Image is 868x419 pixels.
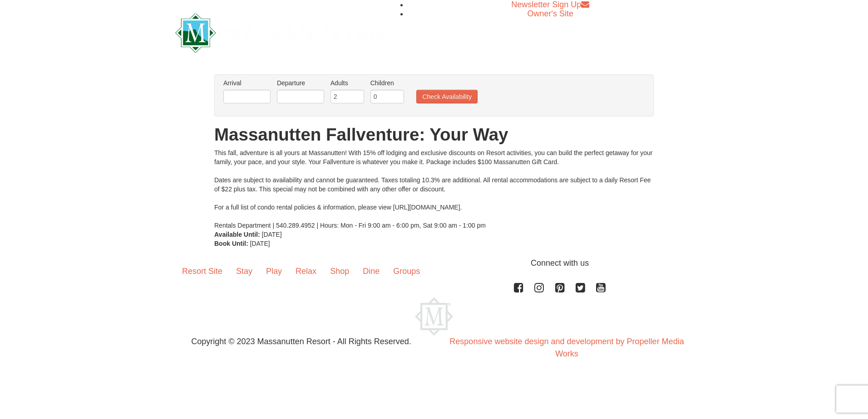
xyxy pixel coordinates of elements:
h1: Massanutten Fallventure: Your Way [214,126,654,144]
strong: Available Until: [214,231,260,238]
a: Responsive website design and development by Propeller Media Works [449,337,684,358]
a: Relax [289,257,323,285]
a: Massanutten Resort [175,21,383,42]
div: This fall, adventure is all yours at Massanutten! With 15% off lodging and exclusive discounts on... [214,148,654,230]
label: Departure [277,78,324,88]
img: Massanutten Resort Logo [415,297,453,336]
p: Connect with us [175,257,693,269]
label: Adults [330,78,364,88]
a: Resort Site [175,257,229,285]
label: Children [370,78,404,88]
a: Play [259,257,289,285]
a: Dine [356,257,386,285]
a: Groups [386,257,427,285]
a: Shop [323,257,356,285]
strong: Book Until: [214,240,248,247]
p: Copyright © 2023 Massanutten Resort - All Rights Reserved. [168,336,434,348]
a: Stay [229,257,259,285]
a: Owner's Site [528,9,573,18]
img: Massanutten Resort Logo [175,13,383,53]
span: [DATE] [262,231,282,238]
span: [DATE] [250,240,270,247]
label: Arrival [223,78,271,88]
button: Check Availability [416,90,478,103]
